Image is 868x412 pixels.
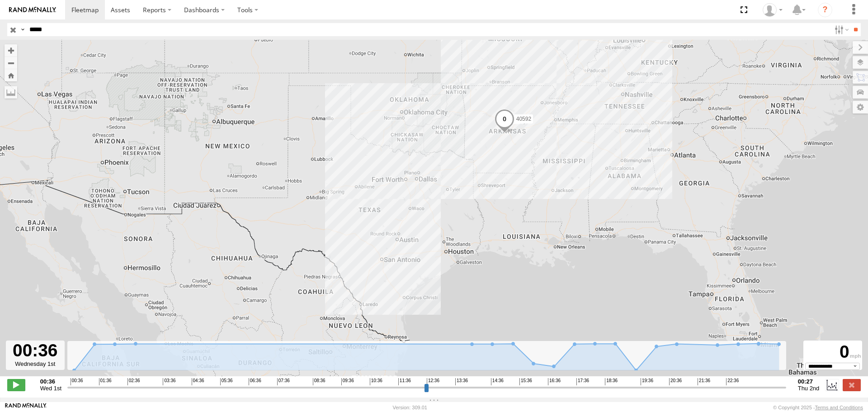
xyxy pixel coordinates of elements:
div: © Copyright 2025 - [773,405,863,410]
span: 06:36 [249,378,261,385]
label: Map Settings [853,101,868,114]
span: 10:36 [370,378,382,385]
label: Play/Stop [7,379,25,391]
div: Version: 309.01 [393,405,427,410]
span: Wed 1st Oct 2025 [40,385,61,392]
span: 21:36 [698,378,710,385]
label: Search Query [19,23,26,36]
span: 07:36 [277,378,290,385]
span: 18:36 [605,378,618,385]
span: 19:36 [641,378,653,385]
span: 00:36 [71,378,83,385]
label: Close [843,379,861,391]
span: 05:36 [220,378,233,385]
span: 01:36 [99,378,112,385]
i: ? [818,3,832,17]
a: Terms and Conditions [815,405,863,410]
strong: 00:27 [798,378,820,385]
div: 0 [805,342,861,363]
span: 11:36 [398,378,411,385]
span: 04:36 [192,378,204,385]
span: 22:36 [726,378,739,385]
div: Caseta Laredo TX [759,3,786,17]
button: Zoom in [5,44,17,57]
button: Zoom out [5,57,17,69]
strong: 00:36 [40,378,61,385]
button: Zoom Home [5,69,17,81]
span: 13:36 [455,378,468,385]
span: 12:36 [427,378,439,385]
label: Measure [5,86,17,99]
span: 20:36 [669,378,682,385]
label: Search Filter Options [831,23,850,36]
span: 03:36 [163,378,175,385]
span: 17:36 [576,378,589,385]
span: 09:36 [341,378,354,385]
span: Thu 2nd Oct 2025 [798,385,820,392]
span: 14:36 [491,378,504,385]
img: rand-logo.svg [9,7,56,13]
span: 40592 [516,116,531,122]
span: 16:36 [548,378,561,385]
span: 15:36 [519,378,532,385]
span: 02:36 [127,378,140,385]
span: 08:36 [313,378,325,385]
a: Visit our Website [5,403,47,412]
